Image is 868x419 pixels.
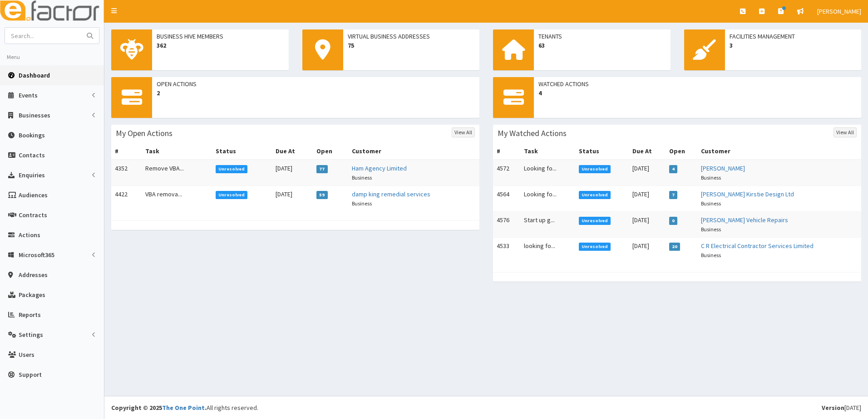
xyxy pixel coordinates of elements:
[701,216,788,224] a: [PERSON_NAME] Vehicle Repairs
[579,217,611,225] span: Unresolved
[142,160,212,186] td: Remove VBA...
[19,231,40,239] span: Actions
[493,212,520,238] td: 4576
[833,127,857,137] a: View All
[111,404,207,412] strong: Copyright © 2025 .
[817,7,861,15] span: [PERSON_NAME]
[19,111,50,119] span: Businesses
[157,32,284,41] span: Business Hive Members
[116,129,173,137] h3: My Open Actions
[348,32,475,41] span: Virtual Business Addresses
[701,242,814,250] a: C R Electrical Contractor Services Limited
[538,32,666,41] span: Tenants
[272,186,313,212] td: [DATE]
[19,370,42,379] span: Support
[666,143,697,160] th: Open
[142,186,212,212] td: VBA remova...
[701,174,721,181] small: Business
[520,238,575,263] td: looking fo...
[316,165,328,173] span: 77
[352,190,430,198] a: damp king remedial services
[111,186,142,212] td: 4422
[452,127,475,137] a: View All
[822,404,844,412] b: Version
[157,41,284,50] span: 362
[19,171,45,179] span: Enquiries
[142,143,212,160] th: Task
[730,41,857,50] span: 3
[19,191,48,199] span: Audiences
[538,41,666,50] span: 63
[19,211,47,219] span: Contracts
[111,143,142,160] th: #
[579,165,611,173] span: Unresolved
[316,191,328,199] span: 59
[19,131,45,139] span: Bookings
[157,88,475,97] span: 2
[538,79,857,88] span: Watched Actions
[19,151,45,159] span: Contacts
[669,165,678,173] span: 4
[520,160,575,186] td: Looking fo...
[579,191,611,199] span: Unresolved
[19,331,43,339] span: Settings
[348,143,479,160] th: Customer
[19,291,45,299] span: Packages
[498,129,567,137] h3: My Watched Actions
[216,191,248,199] span: Unresolved
[697,143,861,160] th: Customer
[212,143,272,160] th: Status
[493,186,520,212] td: 4564
[348,41,475,50] span: 75
[19,271,48,279] span: Addresses
[701,164,745,172] a: [PERSON_NAME]
[520,186,575,212] td: Looking fo...
[575,143,629,160] th: Status
[272,160,313,186] td: [DATE]
[579,243,611,251] span: Unresolved
[629,143,666,160] th: Due At
[669,191,678,199] span: 7
[629,238,666,263] td: [DATE]
[162,404,205,412] a: The One Point
[701,200,721,207] small: Business
[19,71,50,79] span: Dashboard
[19,311,41,319] span: Reports
[111,160,142,186] td: 4352
[730,32,857,41] span: Facilities Management
[629,212,666,238] td: [DATE]
[538,88,857,97] span: 4
[493,143,520,160] th: #
[216,165,248,173] span: Unresolved
[701,252,721,258] small: Business
[701,190,794,198] a: [PERSON_NAME] Kirstie Design Ltd
[272,143,313,160] th: Due At
[19,351,35,359] span: Users
[352,174,372,181] small: Business
[5,28,81,44] input: Search...
[493,238,520,263] td: 4533
[104,396,868,419] footer: All rights reserved.
[157,79,475,88] span: Open Actions
[19,91,38,99] span: Events
[701,226,721,233] small: Business
[493,160,520,186] td: 4572
[669,243,681,251] span: 20
[822,403,861,412] div: [DATE]
[19,251,54,259] span: Microsoft365
[520,212,575,238] td: Start up g...
[629,160,666,186] td: [DATE]
[669,217,678,225] span: 0
[352,164,407,172] a: Ham Agency Limited
[352,200,372,207] small: Business
[520,143,575,160] th: Task
[313,143,348,160] th: Open
[629,186,666,212] td: [DATE]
